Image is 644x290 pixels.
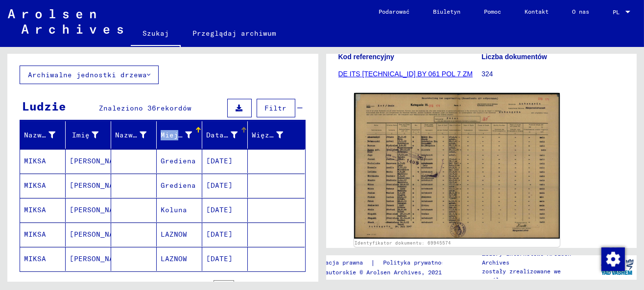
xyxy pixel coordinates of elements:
font: [PERSON_NAME] [70,205,127,214]
font: Ludzie [22,99,66,113]
font: [DATE] [206,254,233,263]
font: Szukaj [143,29,169,38]
font: Nazwisko panieńskie [115,131,199,139]
button: Archiwalne jednostki drzewa [20,66,159,84]
font: Kod referencyjny [338,53,394,61]
font: Kontakt [525,8,549,15]
font: 1 – 25 z 36 [121,282,159,289]
mat-header-cell: Data urodzenia [202,121,248,149]
div: Nazwisko panieńskie [115,127,159,143]
font: Więzień nr [252,131,296,139]
font: rekordów [156,104,191,112]
img: 001.jpg [354,93,560,239]
font: zostały zrealizowane we współpracy z [482,268,561,284]
font: Data urodzenia [206,131,268,139]
font: [DATE] [206,156,233,165]
font: [DATE] [206,181,233,190]
div: Więzień nr [252,127,295,143]
a: Identyfikator dokumentu: 69945574 [355,240,451,245]
font: MIKSA [24,181,46,190]
font: LAZNOW [161,230,187,239]
font: [PERSON_NAME] [70,230,127,239]
a: Przeglądaj archiwum [181,22,288,45]
a: DE ITS [TECHNICAL_ID] BY 061 POL 7 ZM [338,70,473,78]
font: O nas [572,8,589,15]
font: Polityka prywatności [383,259,452,266]
font: MIKSA [24,205,46,214]
img: Zmiana zgody [601,247,625,271]
a: Informacja prawna [305,258,371,268]
a: Polityka prywatności [375,258,463,268]
div: Imię [70,127,111,143]
font: PL [613,8,620,16]
font: [PERSON_NAME] [70,181,127,190]
mat-header-cell: Nazwisko [20,121,66,149]
div: Data urodzenia [206,127,250,143]
img: Arolsen_neg.svg [8,9,123,34]
font: Liczba dokumentów [481,53,547,61]
mat-header-cell: Imię [66,121,111,149]
font: Archiwalne jednostki drzewa [28,70,147,79]
mat-header-cell: Więzień nr [248,121,305,149]
font: MIKSA [24,156,46,165]
img: yv_logo.png [599,255,636,279]
font: Biuletyn [433,8,460,15]
font: Podarować [379,8,409,15]
font: [DATE] [206,205,233,214]
font: Nazwisko [24,131,59,139]
font: MIKSA [24,254,46,263]
font: [DATE] [206,230,233,239]
div: Miejsce urodzenia [161,127,204,143]
font: MIKSA [24,230,46,239]
font: [PERSON_NAME] [70,254,127,263]
font: Grediena [161,156,196,165]
font: [PERSON_NAME] [70,156,127,165]
font: Grediena [161,181,196,190]
font: Imię [72,131,90,139]
font: | [371,258,375,267]
mat-header-cell: Nazwisko panieńskie [111,121,157,149]
font: Koluna [161,205,187,214]
font: Prawa autorskie © Arolsen Archives, 2021 [305,268,442,276]
font: Filtr [265,104,287,112]
font: Przeglądaj archiwum [192,29,276,38]
font: Znaleziono 36 [99,104,156,112]
div: Nazwisko [24,127,68,143]
font: 324 [481,70,493,78]
font: Pomoc [484,8,501,15]
a: Szukaj [131,22,181,47]
font: Miejsce urodzenia [161,131,236,139]
font: LAZNOW [161,254,187,263]
button: Filtr [257,99,295,117]
mat-header-cell: Miejsce urodzenia [157,121,202,149]
font: Informacja prawna [305,259,363,266]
